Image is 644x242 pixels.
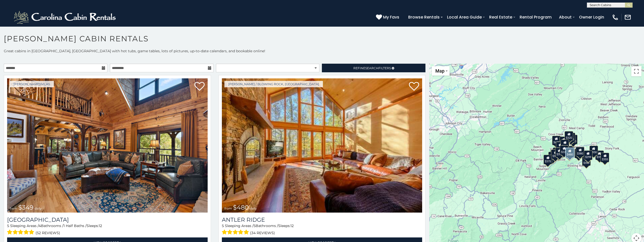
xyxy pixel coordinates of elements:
[254,223,256,228] span: 5
[376,14,401,21] a: My Favs
[624,14,631,21] img: mail-regular-white.png
[409,81,419,92] a: Add to favorites
[250,206,257,210] span: daily
[7,223,9,228] span: 5
[222,223,224,228] span: 5
[565,131,573,141] div: $320
[435,68,444,74] span: Map
[383,14,399,20] span: My Favs
[222,216,422,223] a: Antler Ridge
[7,78,208,213] a: Diamond Creek Lodge from $349 daily
[233,204,249,211] span: $480
[7,216,208,223] a: [GEOGRAPHIC_DATA]
[7,216,208,223] h3: Diamond Creek Lodge
[487,13,515,22] a: Real Estate
[612,14,619,21] img: phone-regular-white.png
[556,142,565,151] div: $410
[365,66,378,70] span: Search
[595,150,604,160] div: $355
[432,66,450,76] button: Change map style
[565,148,574,158] div: $480
[559,136,568,146] div: $565
[250,230,275,236] span: (34 reviews)
[10,206,17,210] span: from
[566,146,574,155] div: $395
[631,66,641,76] button: Toggle fullscreen view
[290,223,294,228] span: 12
[582,156,591,166] div: $350
[444,13,484,22] a: Local Area Guide
[589,146,598,155] div: $930
[551,149,560,159] div: $325
[353,66,391,70] span: Refine Filters
[7,78,208,213] img: Diamond Creek Lodge
[552,136,561,145] div: $635
[322,64,425,72] a: RefineSearchFilters
[222,223,422,236] div: Sleeping Areas / Bathrooms / Sleeps:
[99,223,102,228] span: 12
[18,204,34,211] span: $349
[35,206,42,210] span: daily
[554,148,563,158] div: $485
[517,13,554,22] a: Rental Program
[556,13,574,22] a: About
[584,150,592,160] div: $299
[576,147,584,157] div: $380
[7,223,208,236] div: Sleeping Areas / Bathrooms / Sleeps:
[553,147,562,157] div: $400
[555,148,564,157] div: $395
[13,10,118,25] img: White-1-2.png
[560,140,569,149] div: $210
[63,223,87,228] span: 1 Half Baths /
[548,152,557,161] div: $330
[544,155,552,164] div: $375
[224,206,232,210] span: from
[222,78,422,213] img: Antler Ridge
[576,13,607,22] a: Owner Login
[224,81,323,87] a: [PERSON_NAME] / Blowing Rock, [GEOGRAPHIC_DATA]
[222,78,422,213] a: Antler Ridge from $480 daily
[194,81,205,92] a: Add to favorites
[39,223,41,228] span: 4
[36,230,60,236] span: (52 reviews)
[601,153,609,162] div: $355
[10,81,54,87] a: [PERSON_NAME]/Vilas
[406,13,442,22] a: Browse Rentals
[560,145,569,155] div: $225
[575,149,583,158] div: $695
